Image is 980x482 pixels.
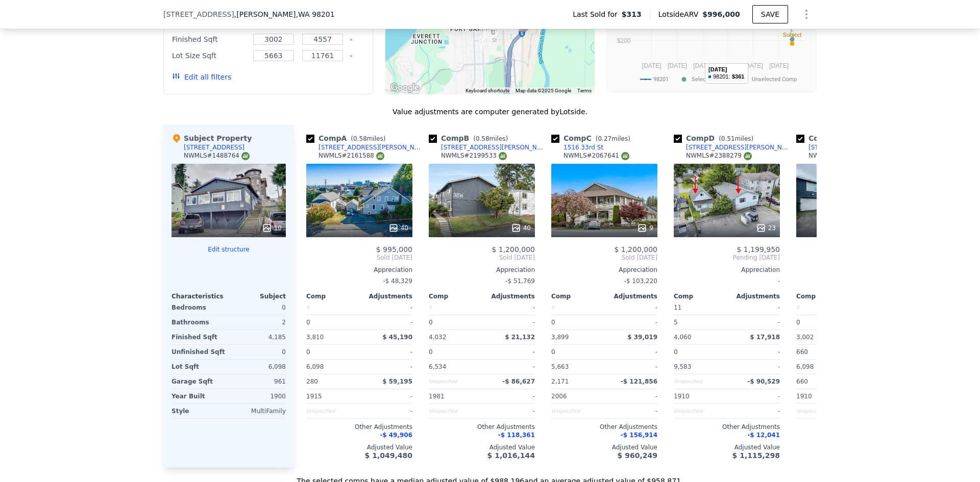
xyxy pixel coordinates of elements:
div: 3722 Oakes Ave [483,23,503,49]
div: 0 [551,300,602,315]
div: - [729,389,780,403]
text: [DATE] [769,62,789,69]
div: 40 [511,223,531,233]
div: - [484,315,535,329]
span: 0.51 [721,135,735,142]
span: 6,098 [306,363,324,370]
span: 660 [796,348,808,356]
div: NWMLS # 1488764 [184,151,250,160]
div: Adjustments [604,292,657,300]
div: - [729,404,780,418]
span: 0.58 [353,135,367,142]
text: [DATE] [744,62,763,69]
div: Comp [306,292,359,300]
span: 280 [306,378,318,385]
div: - [729,345,780,359]
div: 0 [796,315,847,329]
button: Show Options [796,4,817,24]
button: SAVE [752,5,788,23]
span: Pending [DATE] [674,253,780,262]
div: 0 [306,315,357,329]
span: 6,534 [429,363,446,370]
div: - [361,315,412,329]
span: Sold [DATE] [551,253,657,262]
div: Appreciation [674,266,780,274]
div: 23 [756,223,776,233]
span: -$ 90,529 [747,378,780,385]
span: 3,899 [551,334,569,341]
div: Finished Sqft [171,330,227,344]
div: Adjusted Value [674,443,780,451]
div: [STREET_ADDRESS][PERSON_NAME] [441,143,547,151]
text: 98201: [713,73,730,80]
span: 3,810 [306,334,324,341]
div: 3718 Wetmore Ave [475,23,495,49]
div: - [674,274,780,288]
div: [STREET_ADDRESS][PERSON_NAME] [318,143,425,151]
div: Other Adjustments [796,423,902,431]
div: Year Built [171,389,227,403]
span: $ 59,195 [382,378,412,385]
span: $ 1,049,480 [365,451,412,460]
img: NWMLS Logo [376,152,384,160]
div: - [361,345,412,359]
div: 1516 33rd St [563,143,603,151]
div: Bedrooms [171,300,227,315]
button: Clear [349,38,353,42]
div: 2 [231,315,286,329]
div: Garage Sqft [171,374,227,389]
div: 40 [388,223,408,233]
div: 9 [637,223,653,233]
span: Sold [DATE] [429,253,535,262]
div: Comp [796,292,849,300]
span: -$ 51,769 [505,277,535,285]
div: Unspecified [306,404,357,418]
div: Comp C [551,133,634,143]
div: Appreciation [306,266,412,274]
span: 4,060 [674,334,691,341]
div: Appreciation [429,266,535,274]
a: [STREET_ADDRESS][PERSON_NAME] [306,143,425,151]
div: NWMLS # 2161588 [318,151,384,160]
div: Appreciation [551,266,657,274]
span: $ 995,000 [376,245,412,253]
div: Adjusted Value [306,443,412,451]
div: 0 [306,300,357,315]
span: ( miles) [592,135,634,142]
div: Other Adjustments [551,423,657,431]
div: Unspecified [674,374,725,389]
div: Value adjustments are computer generated by Lotside . [163,107,817,117]
div: 0 [429,315,480,329]
button: Edit structure [171,245,286,253]
div: Comp B [429,133,512,143]
div: Comp A [306,133,389,143]
span: 0 [551,348,555,356]
span: -$ 86,627 [502,378,535,385]
span: $ 1,200,000 [492,245,535,253]
div: Subject [229,292,286,300]
div: 0 [796,300,847,315]
div: Other Adjustments [429,423,535,431]
div: Style [171,404,227,418]
div: 1900 [231,389,286,403]
div: - [361,404,412,418]
div: 1915 [306,389,357,403]
span: -$ 48,329 [383,277,412,285]
div: - [361,360,412,374]
div: Other Adjustments [306,423,412,431]
div: - [484,404,535,418]
span: -$ 118,361 [498,432,535,439]
div: - [606,300,657,315]
div: 1981 [429,389,480,403]
span: $ 1,016,144 [487,451,535,460]
span: -$ 121,856 [621,378,657,385]
span: 5,663 [551,363,569,370]
span: 0 [674,348,678,356]
div: - [484,360,535,374]
div: Unspecified [551,404,602,418]
div: - [729,300,780,315]
img: NWMLS Logo [744,152,752,160]
a: 1516 33rd St [551,143,603,151]
span: $996,000 [702,10,740,18]
div: Finished Sqft [172,32,247,46]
